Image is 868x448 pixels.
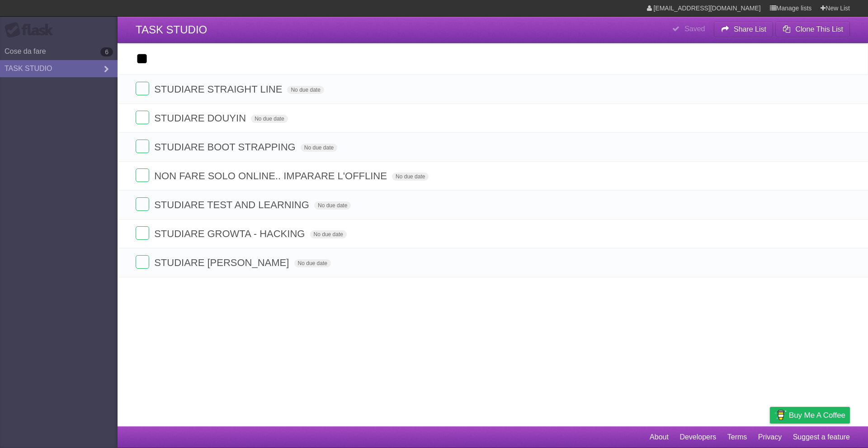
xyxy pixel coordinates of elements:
[650,429,669,446] a: About
[154,112,248,124] span: STUDIARE DOUYIN
[136,82,149,95] label: Done
[136,111,149,124] label: Done
[795,168,812,183] label: Star task
[294,259,331,267] span: No due date
[795,140,812,154] label: Star task
[154,84,284,95] span: STUDIARE STRAIGHT LINE
[684,25,705,33] b: Saved
[795,25,843,33] b: Clone This List
[136,255,149,269] label: Done
[154,228,307,239] span: STUDIARE GROWTA - HACKING
[758,429,782,446] a: Privacy
[136,140,149,153] label: Done
[154,257,291,268] span: STUDIARE [PERSON_NAME]
[714,21,774,37] button: Share List
[774,407,787,423] img: Buy me a coffee
[5,22,59,38] div: Flask
[795,111,812,126] label: Star task
[789,407,845,423] span: Buy me a coffee
[314,201,351,210] span: No due date
[136,197,149,211] label: Done
[287,86,324,94] span: No due date
[154,141,298,153] span: STUDIARE BOOT STRAPPING
[795,255,812,270] label: Star task
[310,230,347,238] span: No due date
[392,173,429,181] span: No due date
[136,226,149,240] label: Done
[734,25,766,33] b: Share List
[793,429,850,446] a: Suggest a feature
[251,115,288,123] span: No due date
[795,226,812,241] label: Star task
[727,429,747,446] a: Terms
[301,144,337,152] span: No due date
[136,23,207,36] span: TASK STUDIO
[795,197,812,212] label: Star task
[770,407,850,424] a: Buy me a coffee
[679,429,716,446] a: Developers
[154,199,311,210] span: STUDIARE TEST AND LEARNING
[775,21,850,37] button: Clone This List
[795,82,812,97] label: Star task
[154,170,389,182] span: NON FARE SOLO ONLINE.. IMPARARE L'OFFLINE
[100,47,113,56] b: 6
[136,168,149,182] label: Done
